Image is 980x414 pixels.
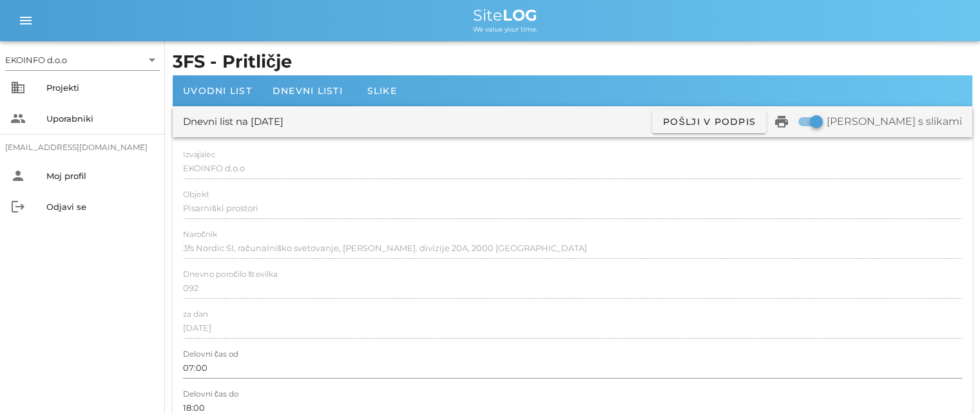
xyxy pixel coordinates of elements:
[10,168,26,183] i: person
[5,54,67,66] div: EKOINFO d.o.o
[183,85,252,97] span: Uvodni list
[367,85,397,97] span: Slike
[10,199,26,214] i: logout
[183,190,209,200] label: Objekt
[10,111,26,126] i: people
[273,85,343,97] span: Dnevni listi
[5,50,160,70] div: EKOINFO d.o.o
[144,52,160,68] i: arrow_drop_down
[916,352,980,414] iframe: Chat Widget
[473,6,537,24] span: Site
[46,202,155,212] div: Odjavi se
[473,25,537,33] span: We value your time.
[183,150,215,160] label: Izvajalec
[46,113,155,124] div: Uporabniki
[183,230,217,240] label: Naročnik
[183,390,238,399] label: Delovni čas do
[10,80,26,95] i: business
[827,115,962,128] label: [PERSON_NAME] s slikami
[662,116,756,127] span: Pošlji v podpis
[652,110,766,133] button: Pošlji v podpis
[18,13,34,28] i: menu
[183,270,278,279] label: Dnevno poročilo številka
[183,350,238,359] label: Delovni čas od
[916,352,980,414] div: Pripomoček za klepet
[183,310,208,319] label: za dan
[46,171,155,181] div: Moj profil
[173,49,972,75] h1: 3FS - Pritličje
[46,82,155,93] div: Projekti
[774,114,789,129] i: print
[183,115,283,129] div: Dnevni list na [DATE]
[503,6,537,24] b: LOG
